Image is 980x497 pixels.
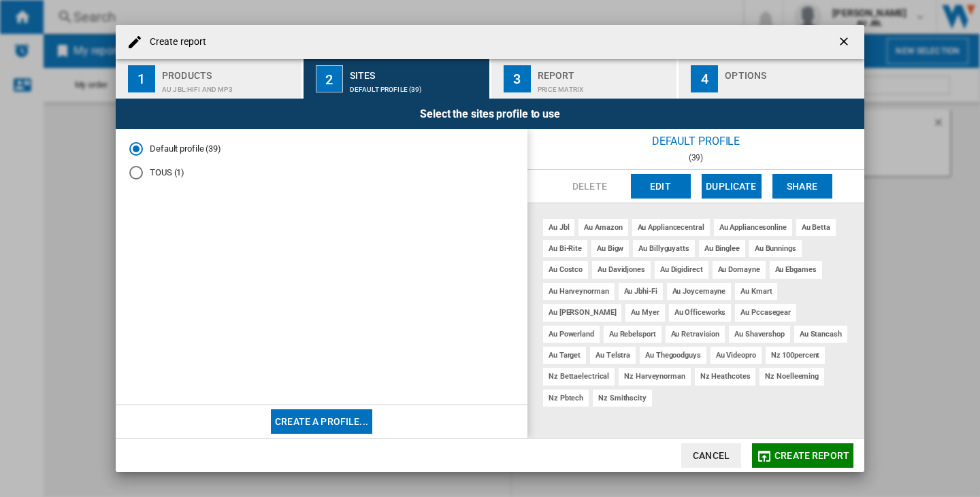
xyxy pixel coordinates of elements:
div: au pccasegear [735,304,796,321]
div: au appliancesonline [714,219,792,236]
div: Options [725,65,859,79]
div: 4 [691,65,718,92]
div: nz smithscity [593,390,652,407]
div: Default profile [527,129,864,153]
button: 2 Sites Default profile (39) [304,59,491,99]
div: au bi-rite [543,240,587,257]
div: au costco [543,261,588,278]
div: au powerland [543,326,600,343]
div: nz harveynorman [619,368,691,385]
div: au stancash [794,326,847,343]
div: au myer [625,304,664,321]
div: au thegoodguys [640,347,706,364]
button: 3 Report Price Matrix [491,59,679,99]
div: Select the sites profile to use [116,99,864,129]
div: au jbhi-fi [619,283,663,300]
div: nz bettaelectrical [543,368,615,385]
div: nz pbtech [543,390,589,407]
div: 3 [504,65,531,92]
div: au officeworks [669,304,732,321]
button: 4 Options [679,59,864,99]
div: au domayne [713,261,766,278]
div: au bunnings [749,240,802,257]
button: Create report [752,443,853,468]
div: au digidirect [655,261,708,278]
div: nz heathcotes [695,368,756,385]
div: Products [162,65,296,79]
md-radio-button: TOUS (1) [129,166,514,179]
div: Sites [350,65,484,79]
div: 2 [316,65,343,92]
div: AU JBL:Hifi and mp3 [162,79,296,93]
div: au kmart [735,283,777,300]
div: nz noelleeming [759,368,824,385]
div: 1 [128,65,155,92]
div: (39) [527,153,864,162]
button: Share [772,174,832,199]
div: au target [543,347,586,364]
button: 1 Products AU JBL:Hifi and mp3 [116,59,303,99]
div: au amazon [578,219,627,236]
h4: Create report [143,35,206,49]
div: au davidjones [592,261,651,278]
div: Price Matrix [538,79,672,93]
div: au shavershop [729,326,790,343]
button: Duplicate [702,174,762,199]
div: au videopro [710,347,762,364]
div: au joycemayne [667,283,732,300]
div: Report [538,65,672,79]
div: Default profile (39) [350,79,484,93]
md-radio-button: Default profile (39) [129,143,514,156]
div: au rebelsport [604,326,661,343]
span: Create report [774,450,849,461]
div: au binglee [699,240,745,257]
div: au jbl [543,219,574,236]
button: Delete [560,174,620,199]
div: au harveynorman [543,283,615,300]
div: au [PERSON_NAME] [543,304,621,321]
ng-md-icon: getI18NText('BUTTONS.CLOSE_DIALOG') [837,35,853,51]
div: au ebgames [770,261,822,278]
div: au appliancecentral [632,219,710,236]
div: au retravision [666,326,725,343]
button: Edit [631,174,691,199]
button: Cancel [681,443,741,468]
div: au bigw [591,240,629,257]
button: Create a profile... [271,409,372,434]
div: au betta [796,219,836,236]
div: au telstra [590,347,636,364]
button: getI18NText('BUTTONS.CLOSE_DIALOG') [832,29,859,56]
div: nz 100percent [766,347,826,364]
div: au billyguyatts [633,240,695,257]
